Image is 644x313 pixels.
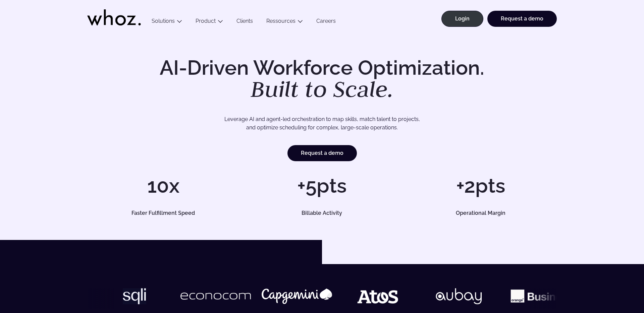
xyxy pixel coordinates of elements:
h1: +2pts [405,176,557,196]
button: Product [189,18,230,27]
h1: +5pts [246,176,398,196]
button: Solutions [145,18,189,27]
a: Request a demo [487,11,557,27]
p: Leverage AI and agent-led orchestration to map skills, match talent to projects, and optimize sch... [111,115,533,132]
button: Ressources [260,18,310,27]
em: Built to Scale. [251,74,393,104]
a: Product [196,18,216,24]
h5: Operational Margin [412,210,549,216]
a: Careers [310,18,342,27]
h1: 10x [87,176,239,196]
h5: Faster Fulfillment Speed [95,210,232,216]
a: Login [441,11,483,27]
a: Ressources [266,18,296,24]
h1: AI-Driven Workforce Optimization. [150,58,494,101]
a: Clients [230,18,260,27]
h5: Billable Activity [254,210,390,216]
a: Request a demo [287,145,357,161]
